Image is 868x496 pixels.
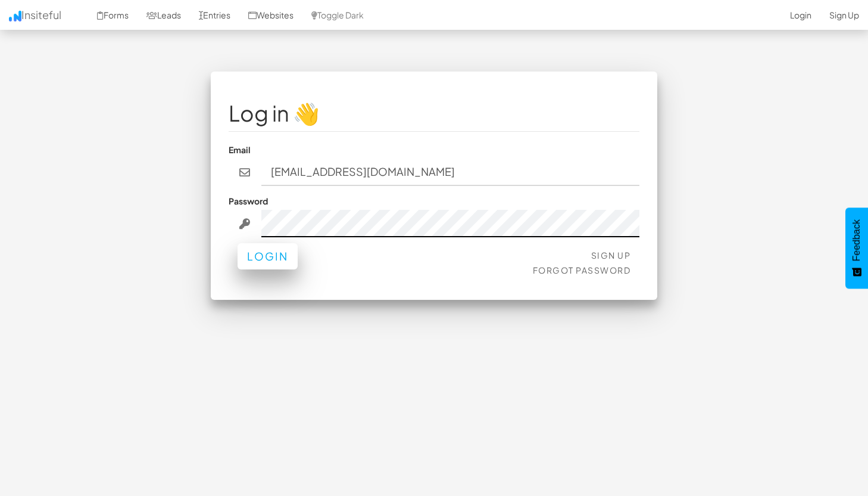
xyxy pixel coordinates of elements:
a: Forgot Password [533,265,631,275]
button: Login [238,243,298,269]
span: Feedback [851,219,862,261]
h1: Log in 👋 [229,101,639,125]
label: Email [229,144,251,156]
img: icon.png [9,11,21,21]
label: Password [229,195,268,207]
input: john@doe.com [261,159,640,186]
button: Feedback - Show survey [845,207,868,289]
a: Sign Up [591,250,631,261]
